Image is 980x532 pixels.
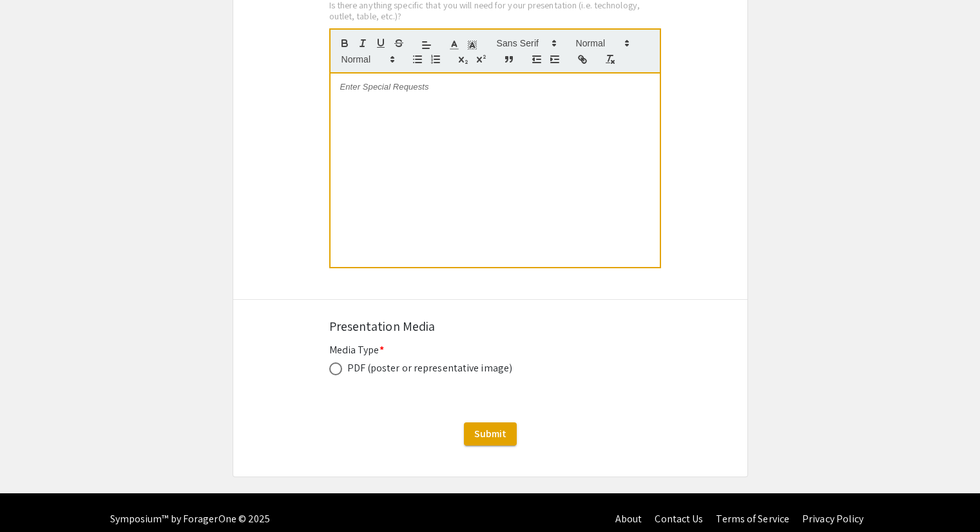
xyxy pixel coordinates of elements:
a: Privacy Policy [802,512,863,526]
div: Presentation Media [329,317,651,336]
button: Submit [464,422,517,446]
a: Contact Us [655,512,703,526]
a: About [615,512,642,526]
iframe: Chat [10,474,55,522]
a: Terms of Service [716,512,789,526]
div: PDF (poster or representative image) [347,360,513,376]
span: Submit [474,427,506,440]
mat-label: Media Type [329,343,384,357]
